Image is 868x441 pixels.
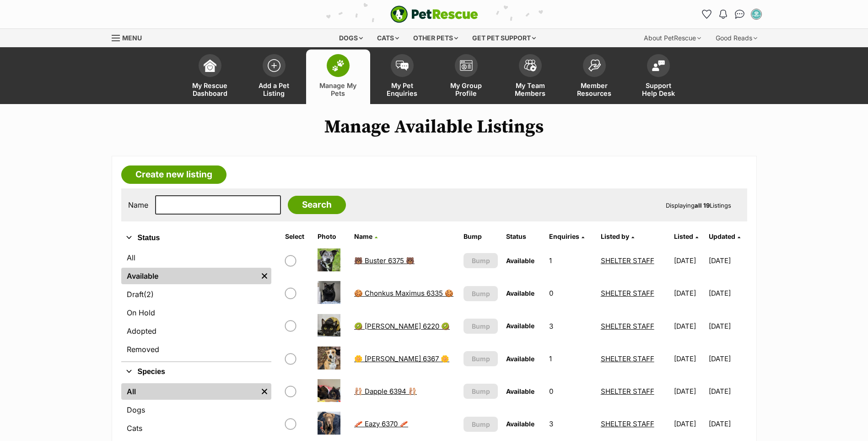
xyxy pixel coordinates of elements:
[354,256,415,265] a: 🐻 Buster 6375 🐻
[709,232,740,240] a: Updated
[460,60,473,71] img: group-profile-icon-3fa3cf56718a62981997c0bc7e787c4b2cf8bcc04b72c1350f741eb67cf2f40e.svg
[709,29,764,47] div: Good Reads
[332,60,345,72] img: manage-my-pets-icon-02211641906a0b7f246fdf0571729dbe1e7629f14944591b6c1af311fb30b64b.svg
[637,29,707,47] div: About PetRescue
[258,383,271,400] a: Remove filter
[709,277,746,309] td: [DATE]
[502,229,545,244] th: Status
[674,232,693,240] span: Listed
[601,232,634,240] a: Listed by
[121,366,271,378] button: Species
[472,419,490,429] span: Bump
[524,60,537,72] img: team-members-icon-5396bd8760b3fe7c0b43da4ab00e1e3bb1a5d9ba89233759b79545d2d3fc5d0d.svg
[716,7,731,22] button: Notifications
[498,50,562,104] a: My Team Members
[545,408,596,440] td: 3
[652,60,665,71] img: help-desk-icon-fdf02630f3aa405de69fd3d07c3f3aa587a6932b1a1747fa1d2bba05be0121f9.svg
[472,386,490,396] span: Bump
[700,7,714,22] a: Favourites
[506,289,534,297] span: Available
[281,229,313,244] th: Select
[510,82,551,97] span: My Team Members
[695,202,710,209] strong: all 19
[545,245,596,276] td: 1
[601,322,654,331] a: SHELTER STAFF
[601,354,654,363] a: SHELTER STAFF
[638,82,679,97] span: Support Help Desk
[354,354,449,363] a: 🌼 [PERSON_NAME] 6367 🌼
[749,7,764,22] button: My account
[396,61,409,71] img: pet-enquiries-icon-7e3ad2cf08bfb03b45e93fb7055b45f3efa6380592205ae92323e6603595dc1f.svg
[574,82,615,97] span: Member Resources
[178,50,242,104] a: My Rescue Dashboard
[354,322,450,331] a: 🥝 [PERSON_NAME] 6220 🥝
[306,50,370,104] a: Manage My Pets
[464,286,497,301] button: Bump
[333,29,369,47] div: Dogs
[666,202,731,209] span: Displaying Listings
[144,289,154,300] span: (2)
[562,50,626,104] a: Member Resources
[506,322,534,330] span: Available
[407,29,464,47] div: Other pets
[121,304,271,321] a: On Hold
[354,289,453,298] a: 🍪 Chonkus Maximus 6335 🍪
[472,256,490,265] span: Bump
[506,387,534,395] span: Available
[121,402,271,418] a: Dogs
[588,59,601,72] img: member-resources-icon-8e73f808a243e03378d46382f2149f9095a855e16c252ad45f914b54edf8863c.svg
[121,341,271,358] a: Removed
[122,34,142,42] span: Menu
[382,82,423,97] span: My Pet Enquiries
[314,229,350,244] th: Photo
[506,257,534,265] span: Available
[466,29,542,47] div: Get pet support
[464,319,497,334] button: Bump
[288,196,346,214] input: Search
[121,383,258,400] a: All
[626,50,690,104] a: Support Help Desk
[390,6,478,23] a: PetRescue
[464,253,497,268] button: Bump
[121,420,271,436] a: Cats
[719,10,727,19] img: notifications-46538b983faf8c2785f20acdc204bb7945ddae34d4c08c2a6579f10ce5e182be.svg
[121,268,258,284] a: Available
[253,82,295,97] span: Add a Pet Listing
[464,417,497,432] button: Bump
[752,10,761,19] img: SHELTER STAFF profile pic
[204,59,216,72] img: dashboard-icon-eb2f2d2d3e046f16d808141f083e7271f6b2e854fb5c12c21221c1fb7104beca.svg
[735,10,744,19] img: chat-41dd97257d64d25036548639549fe6c8038ab92f7586957e7f3b1b290dea8141.svg
[601,232,629,240] span: Listed by
[545,343,596,375] td: 1
[258,268,271,284] a: Remove filter
[472,321,490,331] span: Bump
[472,354,490,364] span: Bump
[601,289,654,298] a: SHELTER STAFF
[472,289,490,298] span: Bump
[674,232,698,240] a: Listed
[464,351,497,366] button: Bump
[189,82,231,97] span: My Rescue Dashboard
[670,375,708,407] td: [DATE]
[545,310,596,342] td: 3
[446,82,487,97] span: My Group Profile
[549,232,579,240] span: translation missing: en.admin.listings.index.attributes.enquiries
[121,165,226,184] a: Create new listing
[709,408,746,440] td: [DATE]
[112,29,148,45] a: Menu
[670,408,708,440] td: [DATE]
[709,310,746,342] td: [DATE]
[700,7,764,22] ul: Account quick links
[390,6,478,23] img: logo-e224e6f780fb5917bec1dbf3a21bbac754714ae5b6737aabdf751b685950b380.svg
[545,375,596,407] td: 0
[709,245,746,276] td: [DATE]
[670,343,708,375] td: [DATE]
[506,355,534,363] span: Available
[549,232,584,240] a: Enquiries
[354,232,377,240] a: Name
[709,343,746,375] td: [DATE]
[709,375,746,407] td: [DATE]
[601,419,654,428] a: SHELTER STAFF
[670,245,708,276] td: [DATE]
[464,384,497,399] button: Bump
